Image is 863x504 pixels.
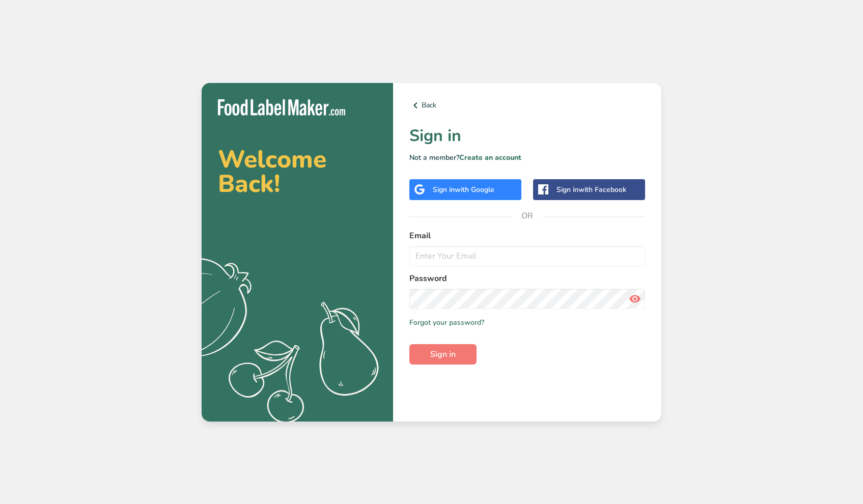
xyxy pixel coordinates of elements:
[409,272,645,285] label: Password
[430,348,456,360] span: Sign in
[409,317,484,328] a: Forgot your password?
[218,99,345,116] img: Food Label Maker
[409,230,645,242] label: Email
[459,153,521,162] a: Create an account
[455,185,494,194] span: with Google
[218,147,377,196] h2: Welcome Back!
[556,184,626,195] div: Sign in
[409,152,645,163] p: Not a member?
[578,185,626,194] span: with Facebook
[433,184,494,195] div: Sign in
[512,201,543,231] span: OR
[409,344,477,365] button: Sign in
[409,99,645,111] a: Back
[409,246,645,266] input: Enter Your Email
[409,124,645,148] h1: Sign in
